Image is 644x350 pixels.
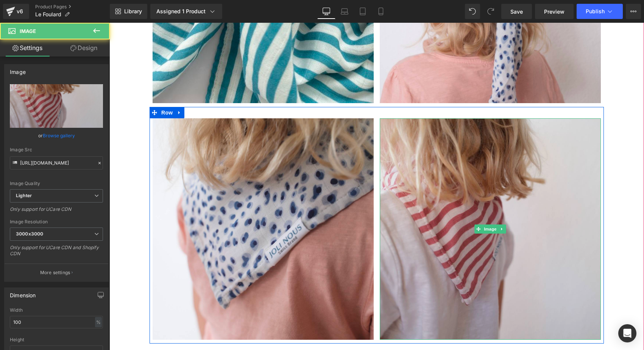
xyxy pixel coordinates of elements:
a: Desktop [317,4,335,19]
b: 3000x3000 [16,231,43,237]
div: Image Src [10,147,103,152]
a: Expand / Collapse [65,84,75,96]
div: Height [10,337,103,342]
div: Width [10,308,103,313]
div: Image Resolution [10,219,103,224]
div: Assigned 1 Product [156,8,216,15]
div: Only support for UCare CDN [10,206,103,217]
span: Library [124,8,142,15]
a: Browse gallery [43,129,75,142]
span: Save [510,8,523,16]
input: auto [10,316,103,328]
div: or [10,132,103,140]
span: Image [20,28,36,34]
button: More settings [5,264,108,281]
a: Design [56,39,111,57]
span: Publish [586,8,605,14]
input: Link [10,156,103,170]
a: Preview [535,4,574,19]
button: Publish [577,4,623,19]
a: Laptop [335,4,354,19]
div: Only support for UCare CDN and Shopify CDN [10,245,103,262]
div: % [95,317,102,327]
span: Le Foulard [35,11,61,17]
p: More settings [40,269,70,276]
span: Row [50,84,65,96]
button: More [626,4,641,19]
a: Mobile [372,4,390,19]
span: Image [373,202,389,211]
a: New Library [110,4,147,19]
a: Tablet [354,4,372,19]
a: Expand / Collapse [389,202,397,211]
div: Open Intercom Messenger [618,324,636,342]
b: Lighter [16,193,32,198]
div: v6 [15,6,25,16]
button: Undo [465,4,480,19]
div: Image Quality [10,181,103,186]
a: v6 [3,4,29,19]
div: Dimension [10,288,36,298]
div: Image [10,64,26,75]
a: Product Pages [35,4,110,10]
span: Preview [544,8,564,16]
img: Foulard joli nous bleu blanc élégant chic pour bébé ou enfant, bambou OEKO-TEX et coton GOTS doux... [43,96,264,317]
button: Redo [483,4,498,19]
